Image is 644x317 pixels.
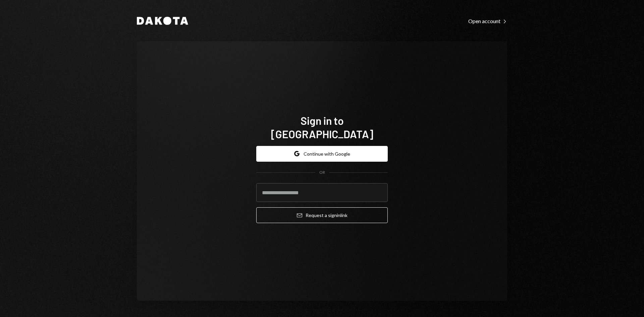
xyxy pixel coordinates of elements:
button: Continue with Google [256,146,388,162]
div: Open account [468,18,507,24]
a: Open account [468,17,507,24]
button: Request a signinlink [256,207,388,223]
div: OR [319,170,325,175]
h1: Sign in to [GEOGRAPHIC_DATA] [256,114,388,141]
